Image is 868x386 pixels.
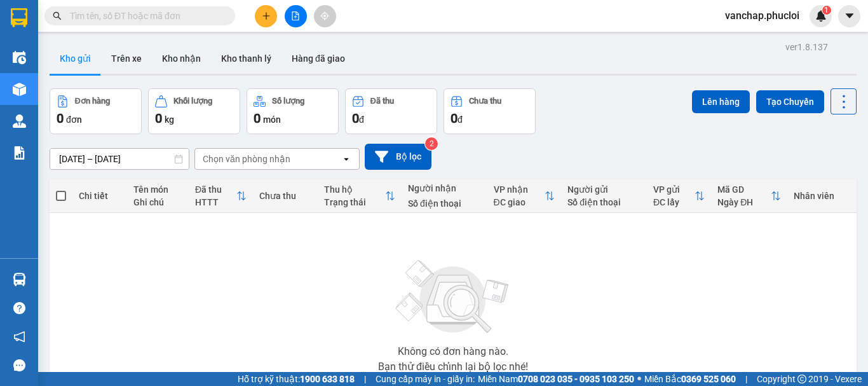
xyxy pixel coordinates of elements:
[262,11,271,20] span: plus
[376,372,475,386] span: Cung cấp máy in - giấy in:
[408,198,481,209] div: Số điện thoại
[13,273,26,286] img: warehouse-icon
[148,88,240,134] button: Khối lượng0kg
[370,97,394,106] div: Đã thu
[50,88,142,134] button: Đơn hàng0đơn
[756,90,824,113] button: Tạo Chuyến
[155,111,162,126] span: 0
[75,97,110,106] div: Đơn hàng
[653,184,695,195] div: VP gửi
[822,6,831,15] sup: 1
[133,197,182,207] div: Ghi chú
[203,153,290,165] div: Chọn văn phòng nhận
[717,184,771,195] div: Mã GD
[11,8,27,27] img: logo-vxr
[195,184,236,195] div: Đã thu
[255,5,277,27] button: plus
[300,374,355,384] strong: 1900 633 818
[469,97,501,106] div: Chưa thu
[345,88,437,134] button: Đã thu0đ
[13,83,26,96] img: warehouse-icon
[254,111,261,126] span: 0
[364,372,366,386] span: |
[133,184,182,195] div: Tên món
[13,114,26,128] img: warehouse-icon
[320,11,329,20] span: aim
[815,10,827,22] img: icon-new-feature
[318,179,402,213] th: Toggle SortBy
[152,43,211,74] button: Kho nhận
[66,114,82,125] span: đơn
[50,149,189,169] input: Select a date range.
[567,197,641,207] div: Số điện thoại
[70,9,220,23] input: Tìm tên, số ĐT hoặc mã đơn
[745,372,747,386] span: |
[390,252,517,341] img: svg+xml;base64,PHN2ZyBjbGFzcz0ibGlzdC1wbHVnX19zdmciIHhtbG5zPSJodHRwOi8vd3d3LnczLm9yZy8yMDAwL3N2Zy...
[647,179,711,213] th: Toggle SortBy
[53,11,62,20] span: search
[101,43,152,74] button: Trên xe
[378,362,528,372] div: Bạn thử điều chỉnh lại bộ lọc nhé!
[189,179,253,213] th: Toggle SortBy
[365,144,431,170] button: Bộ lọc
[478,372,634,386] span: Miền Nam
[359,114,364,125] span: đ
[644,372,736,386] span: Miền Bắc
[425,137,438,150] sup: 2
[13,51,26,64] img: warehouse-icon
[717,197,771,207] div: Ngày ĐH
[692,90,750,113] button: Lên hàng
[195,197,236,207] div: HTTT
[797,375,806,383] span: copyright
[211,43,281,74] button: Kho thanh lý
[681,374,736,384] strong: 0369 525 060
[844,10,855,22] span: caret-down
[494,184,545,195] div: VP nhận
[247,88,339,134] button: Số lượng0món
[50,43,101,74] button: Kho gửi
[13,302,25,314] span: question-circle
[458,114,463,125] span: đ
[281,43,355,74] button: Hàng đã giao
[272,97,304,106] div: Số lượng
[13,331,25,343] span: notification
[487,179,562,213] th: Toggle SortBy
[13,146,26,160] img: solution-icon
[794,191,850,201] div: Nhân viên
[341,154,351,164] svg: open
[567,184,641,195] div: Người gửi
[715,8,810,24] span: vanchap.phucloi
[57,111,64,126] span: 0
[13,359,25,371] span: message
[408,183,481,193] div: Người nhận
[165,114,174,125] span: kg
[314,5,336,27] button: aim
[352,111,359,126] span: 0
[324,184,385,195] div: Thu hộ
[398,347,508,357] div: Không có đơn hàng nào.
[451,111,458,126] span: 0
[824,6,829,15] span: 1
[238,372,355,386] span: Hỗ trợ kỹ thuật:
[173,97,212,106] div: Khối lượng
[637,376,641,382] span: ⚪️
[444,88,536,134] button: Chưa thu0đ
[711,179,787,213] th: Toggle SortBy
[494,197,545,207] div: ĐC giao
[285,5,307,27] button: file-add
[291,11,300,20] span: file-add
[838,5,860,27] button: caret-down
[653,197,695,207] div: ĐC lấy
[263,114,281,125] span: món
[259,191,311,201] div: Chưa thu
[79,191,121,201] div: Chi tiết
[785,40,828,54] div: ver 1.8.137
[324,197,385,207] div: Trạng thái
[518,374,634,384] strong: 0708 023 035 - 0935 103 250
